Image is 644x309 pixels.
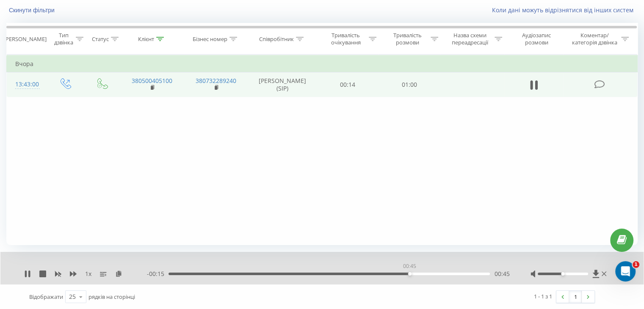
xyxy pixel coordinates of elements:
td: [PERSON_NAME] (SIP) [248,72,317,97]
div: Бізнес номер [193,36,227,43]
div: [PERSON_NAME] [4,36,47,43]
a: 380500405100 [132,77,172,85]
a: 380732289240 [196,77,236,85]
div: Тип дзвінка [53,32,73,46]
div: Тривалість розмови [386,32,428,46]
span: Відображати [29,293,63,301]
span: 1 x [85,270,91,278]
div: Accessibility label [561,272,564,276]
span: 00:45 [494,270,509,278]
button: Скинути фільтри [6,6,59,14]
td: 00:14 [317,72,379,97]
div: Коментар/категорія дзвінка [569,32,619,46]
span: 1 [633,261,639,268]
div: Accessibility label [408,272,412,276]
iframe: Intercom live chat [615,261,636,281]
div: Статус [92,36,109,43]
span: - 00:15 [147,270,169,278]
a: 1 [569,291,582,303]
div: Тривалість очікування [325,32,367,46]
td: 01:00 [379,72,440,97]
div: 1 - 1 з 1 [534,292,552,301]
div: Співробітник [259,36,294,43]
td: Вчора [7,55,638,72]
div: 13:43:00 [15,76,38,93]
div: 00:45 [401,260,418,272]
a: Коли дані можуть відрізнятися вiд інших систем [492,6,638,14]
div: 25 [69,292,76,301]
span: рядків на сторінці [88,293,135,301]
div: Аудіозапис розмови [512,32,561,46]
div: Назва схеми переадресації [448,32,492,46]
div: Клієнт [138,36,154,43]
